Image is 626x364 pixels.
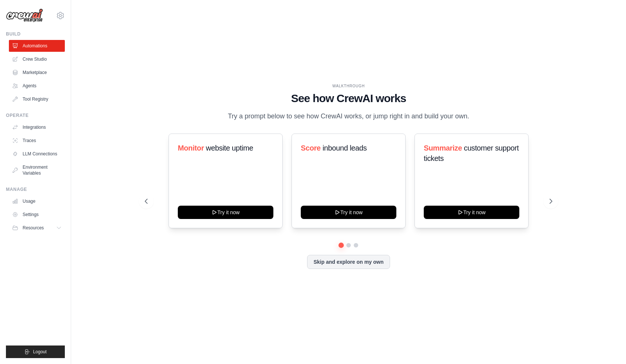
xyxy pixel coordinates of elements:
img: Logo [6,9,43,23]
a: Tool Registry [9,93,65,105]
div: Build [6,31,65,37]
span: website uptime [206,144,253,152]
div: Operate [6,112,65,118]
a: Agents [9,80,65,92]
a: Automations [9,40,65,52]
div: WALKTHROUGH [145,83,552,89]
button: Resources [9,222,65,234]
div: Manage [6,186,65,192]
span: Score [301,144,321,152]
h1: See how CrewAI works [145,92,552,105]
span: Summarize [424,144,462,152]
span: customer support tickets [424,144,519,162]
button: Logout [6,346,65,358]
button: Try it now [301,206,396,219]
button: Try it now [178,206,273,219]
a: Marketplace [9,67,65,78]
a: Crew Studio [9,53,65,65]
p: Try a prompt below to see how CrewAI works, or jump right in and build your own. [224,111,473,122]
span: inbound leads [323,144,367,152]
a: Usage [9,195,65,207]
a: Integrations [9,121,65,133]
button: Try it now [424,206,519,219]
span: Monitor [178,144,204,152]
a: LLM Connections [9,148,65,160]
a: Traces [9,135,65,146]
a: Settings [9,209,65,220]
button: Skip and explore on my own [307,255,390,269]
span: Resources [23,225,44,231]
a: Environment Variables [9,161,65,179]
span: Logout [33,349,47,355]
